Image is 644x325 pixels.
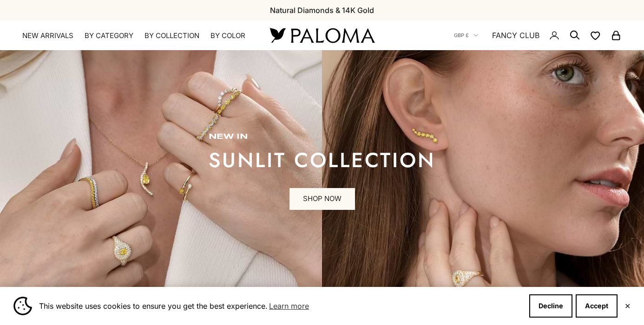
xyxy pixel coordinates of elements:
[85,31,133,40] summary: By Category
[22,31,248,40] nav: Primary navigation
[454,20,622,50] nav: Secondary navigation
[576,294,618,318] button: Accept
[454,31,469,39] span: GBP £
[13,297,32,315] img: Cookie banner
[209,151,435,169] p: sunlit collection
[39,299,522,313] span: This website uses cookies to ensure you get the best experience.
[145,31,199,40] summary: By Collection
[268,299,310,313] a: Learn more
[22,31,73,40] a: NEW ARRIVALS
[454,31,478,39] button: GBP £
[529,294,572,318] button: Decline
[270,4,374,16] p: Natural Diamonds & 14K Gold
[289,188,355,210] a: SHOP NOW
[492,29,539,41] a: FANCY CLUB
[209,132,435,142] p: new in
[210,31,245,40] summary: By Color
[624,303,631,309] button: Close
